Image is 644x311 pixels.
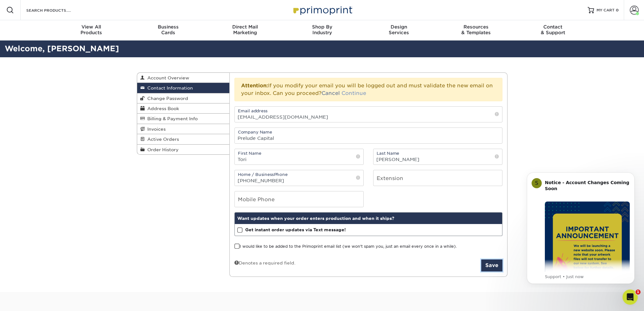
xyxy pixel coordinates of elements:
[207,24,284,30] span: Direct Mail
[26,6,87,14] input: SEARCH PRODUCTS.....
[437,24,514,30] span: Resources
[137,134,230,144] a: Active Orders
[145,127,166,132] span: Invoices
[145,147,179,152] span: Order History
[130,24,207,30] span: Business
[137,114,230,124] a: Billing & Payment Info
[360,24,437,35] div: Services
[145,106,179,111] span: Address Book
[207,24,284,35] div: Marketing
[207,20,284,40] a: Direct MailMarketing
[137,73,230,83] a: Account Overview
[137,93,230,103] a: Change Password
[137,145,230,154] a: Order History
[137,83,230,93] a: Contact Information
[145,96,188,101] span: Change Password
[290,3,354,17] img: Primoprint
[145,85,193,90] span: Contact Information
[234,259,296,266] div: Denotes a required field.
[437,24,514,35] div: & Templates
[514,24,591,35] div: & Support
[360,24,437,30] span: Design
[137,124,230,134] a: Invoices
[517,167,644,288] iframe: Intercom notifications message
[514,24,591,30] span: Contact
[53,24,130,30] span: View All
[53,20,130,40] a: View AllProducts
[145,137,179,142] span: Active Orders
[235,213,502,224] div: Want updates when your order enters production and when it ships?
[514,20,591,40] a: Contact& Support
[622,289,638,305] iframe: Intercom live chat
[284,24,360,35] div: Industry
[284,20,360,40] a: Shop ByIndustry
[241,83,268,89] strong: Attention:
[616,8,619,12] span: 0
[53,24,130,35] div: Products
[145,116,198,121] span: Billing & Payment Info
[284,24,360,30] span: Shop By
[137,103,230,114] a: Address Book
[234,78,502,101] div: If you modify your email you will be logged out and must validate the new email on your inbox. Ca...
[130,24,207,35] div: Cards
[341,90,366,96] a: Continue
[437,20,514,40] a: Resources& Templates
[635,289,641,295] span: 1
[322,90,340,96] a: Cancel
[596,8,615,13] span: MY CART
[245,227,346,232] strong: Get instant order updates via Text message!
[145,75,189,80] span: Account Overview
[234,244,457,250] label: I would like to be added to the Primoprint email list (we won't spam you, just an email every onc...
[360,20,437,40] a: DesignServices
[130,20,207,40] a: BusinessCards
[481,259,502,271] button: Save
